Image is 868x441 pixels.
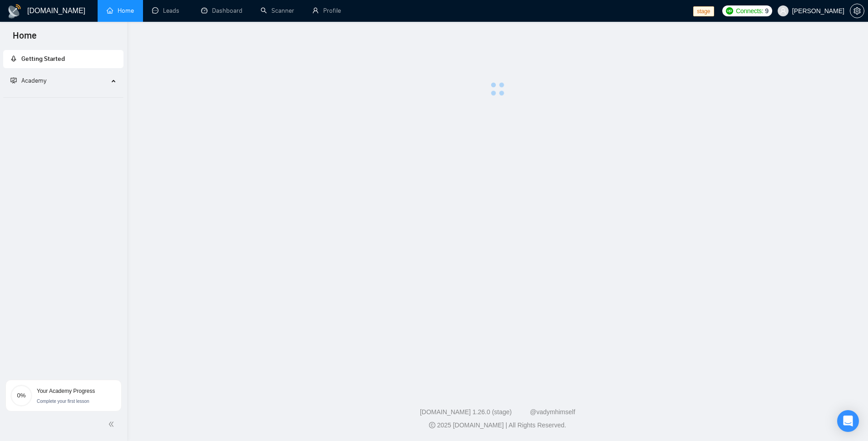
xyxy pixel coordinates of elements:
a: @vadymhimself [530,408,575,416]
a: searchScanner [261,7,294,15]
span: 0% [10,392,32,398]
span: setting [850,7,864,15]
img: logo [7,4,22,19]
li: Academy Homepage [3,94,123,99]
span: copyright [429,422,435,428]
span: Complete your first lesson [37,399,89,404]
span: 9 [765,6,769,16]
span: stage [693,6,714,16]
span: Academy [21,77,46,84]
span: Getting Started [21,55,65,63]
span: double-left [108,420,117,429]
span: fund-projection-screen [10,77,17,84]
a: userProfile [312,7,341,15]
span: rocket [10,55,17,62]
div: 2025 [DOMAIN_NAME] | All Rights Reserved. [134,421,861,430]
span: user [780,8,786,14]
span: Academy [10,77,46,84]
div: Open Intercom Messenger [837,410,859,432]
span: Connects: [736,6,763,16]
a: [DOMAIN_NAME] 1.26.0 (stage) [420,408,512,416]
button: setting [850,4,864,18]
li: Getting Started [3,50,123,68]
img: upwork-logo.png [726,7,733,15]
span: Your Academy Progress [37,388,95,394]
span: Home [5,29,44,48]
a: homeHome [107,7,134,15]
a: setting [850,7,864,15]
a: messageLeads [152,7,183,15]
a: dashboardDashboard [201,7,242,15]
